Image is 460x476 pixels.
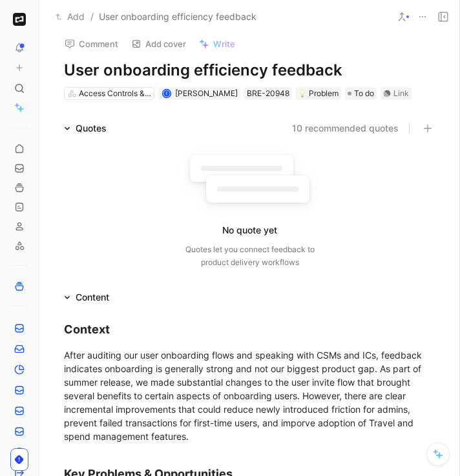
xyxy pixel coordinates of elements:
div: BRE-20948 [247,87,289,100]
div: 💡Problem [296,87,341,100]
button: Brex [10,10,28,28]
div: Content [76,290,109,305]
span: [PERSON_NAME] [175,88,238,98]
div: To do [345,87,377,100]
img: Brex [13,13,26,26]
div: Content [59,290,114,305]
button: 10 recommended quotes [292,121,399,136]
button: Write [193,35,241,53]
span: Write [213,38,235,50]
h1: User onboarding efficiency feedback [64,60,435,81]
strong: Context [64,322,110,336]
img: 💡 [298,90,306,97]
button: Comment [59,35,124,53]
span: User onboarding efficiency feedback [99,9,256,25]
div: Link [393,87,409,100]
button: Add cover [125,35,192,53]
div: After auditing our user onboarding flows and speaking with CSMs and ICs, feedback indicates onboa... [64,348,435,443]
span: To do [354,87,374,100]
div: No quote yet [222,223,277,238]
button: Add [52,9,88,25]
div: Quotes [76,121,107,136]
span: / [90,9,94,25]
div: Quotes [59,121,112,136]
div: Quotes let you connect feedback to product delivery workflows [185,243,315,269]
div: Problem [298,87,339,100]
div: Access Controls & Permissions [79,87,151,100]
div: I [163,90,170,97]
